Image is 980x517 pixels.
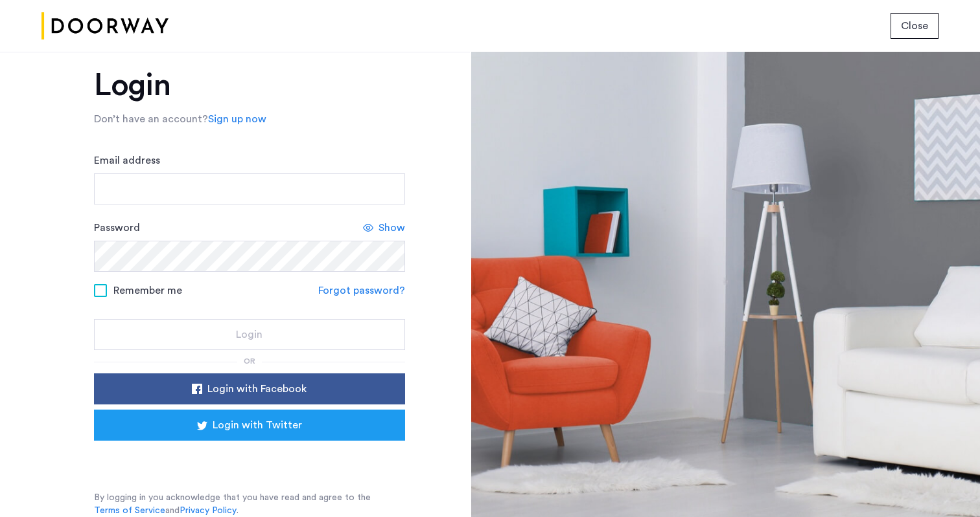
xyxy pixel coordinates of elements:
[94,70,405,101] h1: Login
[208,111,266,127] a: Sign up now
[379,220,405,236] span: Show
[94,504,165,517] a: Terms of Service
[94,153,160,168] label: Email address
[318,283,405,298] a: Forgot password?
[94,491,405,517] p: By logging in you acknowledge that you have read and agree to the and .
[94,220,140,236] label: Password
[207,381,307,397] span: Login with Facebook
[41,2,169,50] img: logo
[236,327,262,342] span: Login
[94,410,405,441] button: button
[94,319,405,350] button: button
[94,373,405,404] button: button
[180,504,237,517] a: Privacy Policy
[891,13,939,39] button: button
[113,283,182,298] span: Remember me
[120,445,379,473] div: Sign in with Google. Opens in new tab
[213,417,302,433] span: Login with Twitter
[901,18,928,34] span: Close
[244,357,255,365] span: or
[94,114,208,124] span: Don’t have an account?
